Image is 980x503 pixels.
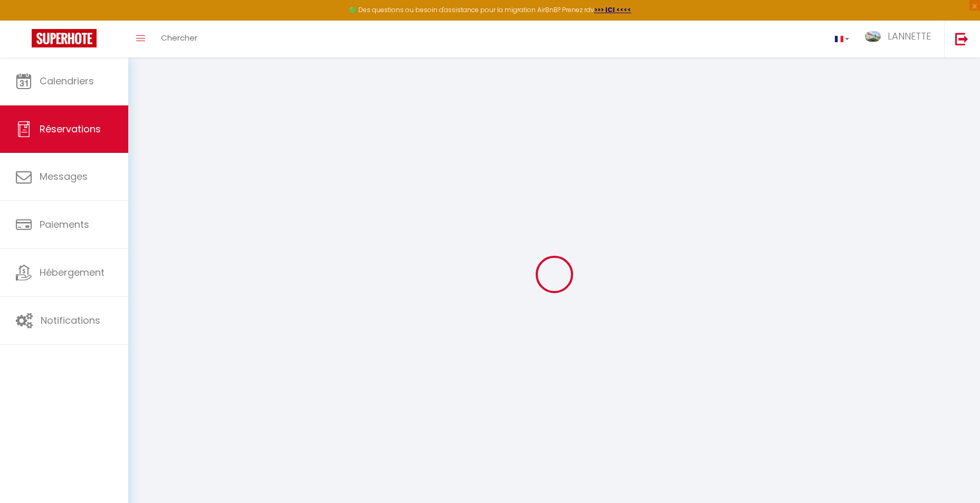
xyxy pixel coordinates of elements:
a: Chercher [153,21,205,57]
span: Hébergement [40,266,104,279]
span: Chercher [161,32,197,43]
span: Calendriers [40,74,94,88]
img: logout [955,32,968,45]
img: ... [865,31,881,42]
span: LANNETTE [888,30,931,43]
span: Messages [40,170,88,183]
span: Notifications [41,314,100,327]
a: >>> ICI <<<< [594,5,631,14]
span: Paiements [40,218,89,231]
a: ... LANNETTE [857,21,944,57]
span: Réservations [40,122,101,136]
img: Super Booking [32,29,97,47]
